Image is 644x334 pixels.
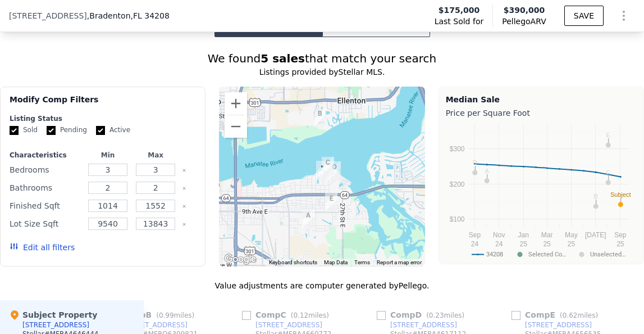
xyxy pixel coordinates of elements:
[528,251,566,258] text: Selected Co…
[493,231,505,239] text: Nov
[10,126,19,135] input: Sold
[182,168,186,173] button: Clear
[86,151,129,160] div: Min
[324,259,348,267] button: Map Data
[22,321,89,330] div: [STREET_ADDRESS]
[328,161,341,180] div: 204 Chauncey Ave
[616,240,624,248] text: 25
[613,4,635,27] button: Show Options
[377,321,457,330] a: [STREET_ADDRESS]
[107,309,199,321] div: Comp B
[468,231,481,239] text: Sep
[435,16,484,27] span: Last Sold for
[182,186,186,191] button: Clear
[511,309,602,321] div: Comp E
[422,312,469,319] span: ( miles)
[322,157,334,176] div: 216 24th St NE
[564,6,604,26] button: SAVE
[10,162,81,178] div: Bedrooms
[439,4,480,16] span: $175,000
[449,215,464,223] text: $100
[585,231,606,239] text: [DATE]
[473,159,477,166] text: D
[614,231,627,239] text: Sep
[152,312,199,319] span: ( miles)
[10,216,81,232] div: Lot Size Sqft
[543,240,551,248] text: 25
[87,10,170,21] span: , Bradenton
[567,240,575,248] text: 25
[377,309,469,321] div: Comp D
[134,151,177,160] div: Max
[610,191,631,198] text: Subject
[182,222,186,227] button: Clear
[10,114,196,123] div: Listing Status
[269,259,317,267] button: Keyboard shortcuts
[10,180,81,196] div: Bathrooms
[565,231,578,239] text: May
[222,252,259,267] a: Open this area in Google Maps (opens a new window)
[96,126,105,135] input: Active
[525,321,592,330] div: [STREET_ADDRESS]
[519,240,527,248] text: 25
[485,168,489,174] text: A
[9,10,87,21] span: [STREET_ADDRESS]
[159,312,174,319] span: 0.99
[302,210,314,229] div: 1320 19th Street Ct E
[261,52,305,65] strong: 5 sales
[511,321,592,330] a: [STREET_ADDRESS]
[555,312,602,319] span: ( miles)
[518,231,528,239] text: Jan
[606,169,610,176] text: C
[593,193,597,200] text: B
[590,251,625,258] text: Unselected…
[495,240,503,248] text: 24
[449,145,464,153] text: $300
[182,204,186,209] button: Clear
[471,240,478,248] text: 24
[96,125,130,135] label: Active
[390,321,457,330] div: [STREET_ADDRESS]
[10,94,196,114] div: Modify Comp Filters
[10,125,38,135] label: Sold
[449,180,464,188] text: $200
[446,105,637,121] div: Price per Square Foot
[541,231,552,239] text: Mar
[225,92,247,115] button: Zoom in
[606,132,610,138] text: E
[10,198,81,214] div: Finished Sqft
[242,309,334,321] div: Comp C
[354,259,370,265] a: Terms (opens in new tab)
[9,309,97,321] div: Subject Property
[314,108,326,127] div: 359 S Orchid Dr
[255,321,322,330] div: [STREET_ADDRESS]
[446,94,637,105] div: Median Sale
[486,251,503,258] text: 34208
[107,321,188,330] a: [STREET_ADDRESS]
[225,115,247,138] button: Zoom out
[446,121,637,261] svg: A chart.
[10,242,75,253] button: Edit all filters
[121,321,188,330] div: [STREET_ADDRESS]
[502,16,546,27] span: Pellego ARV
[293,312,308,319] span: 0.12
[131,11,170,20] span: , FL 34208
[563,312,578,319] span: 0.62
[222,252,259,267] img: Google
[242,321,322,330] a: [STREET_ADDRESS]
[504,6,545,15] span: $390,000
[325,193,337,212] div: 811 24th Street Ct E
[429,312,444,319] span: 0.23
[316,161,328,180] div: 204 22nd Street Ct NE
[47,126,56,135] input: Pending
[47,125,87,135] label: Pending
[377,259,422,265] a: Report a map error
[10,151,81,160] div: Characteristics
[286,312,334,319] span: ( miles)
